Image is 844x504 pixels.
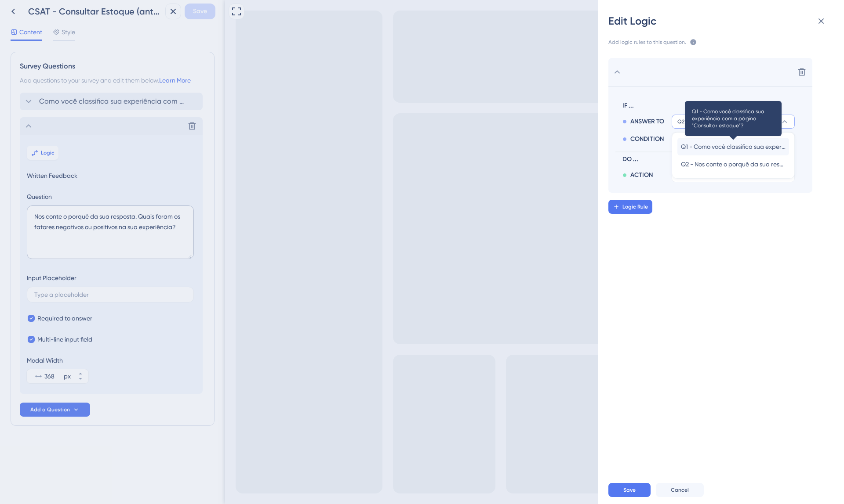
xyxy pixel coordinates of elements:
button: Q1 - Como você classifica sua experiência com a página "Consultar estoque"? [677,138,789,155]
button: Q2 - Nos conte o porquê da sua resposta. Quais foram os fatores negativos ou positivos na sua exp... [672,115,795,129]
span: ACTION [630,170,653,180]
span: Save [623,486,636,493]
span: Q2 - Nos conte o porquê da sua resposta. Quais foram os fatores negativos ou positivos na sua exp... [681,159,786,169]
span: Q2 - Nos conte o porquê da sua resposta. Quais foram os fatores negativos ou positivos na sua exp... [677,118,777,125]
span: Logic Rule [622,203,648,210]
span: Cancel [671,486,689,493]
span: DO ... [622,154,791,165]
span: Add logic rules to this question. [608,39,686,47]
span: ANSWER TO [630,116,664,127]
span: IF ... [622,101,791,111]
span: CONDITION [630,134,664,144]
iframe: UserGuiding Survey [440,350,601,486]
button: Q2 - Nos conte o porquê da sua resposta. Quais foram os fatores negativos ou positivos na sua exp... [677,155,789,173]
button: Save [608,483,651,497]
div: Edit Logic [608,14,833,28]
button: Cancel [656,483,704,497]
button: Logic Rule [608,200,652,214]
span: Q1 - Como você classifica sua experiência com a página "Consultar estoque"? [681,141,786,152]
